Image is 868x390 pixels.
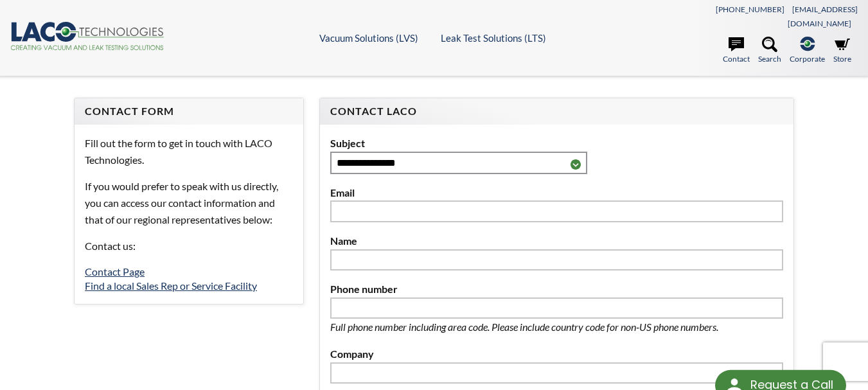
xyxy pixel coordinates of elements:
p: Fill out the form to get in touch with LACO Technologies. [85,135,293,168]
a: [PHONE_NUMBER] [716,4,784,14]
a: Vacuum Solutions (LVS) [319,32,418,44]
p: If you would prefer to speak with us directly, you can access our contact information and that of... [85,178,293,227]
h4: Contact LACO [330,105,783,118]
label: Name [330,233,783,249]
label: Email [330,184,783,201]
a: Leak Test Solutions (LTS) [441,32,546,44]
p: Contact us: [85,238,293,254]
a: Contact [723,37,750,65]
p: Full phone number including area code. Please include country code for non-US phone numbers. [330,319,761,335]
a: Contact Page [85,265,145,278]
a: [EMAIL_ADDRESS][DOMAIN_NAME] [788,4,858,28]
h4: Contact Form [85,105,293,118]
label: Phone number [330,281,783,297]
a: Find a local Sales Rep or Service Facility [85,279,257,292]
span: Corporate [790,53,825,65]
label: Company [330,346,783,362]
label: Subject [330,135,783,152]
a: Search [758,37,781,65]
a: Store [833,37,851,65]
